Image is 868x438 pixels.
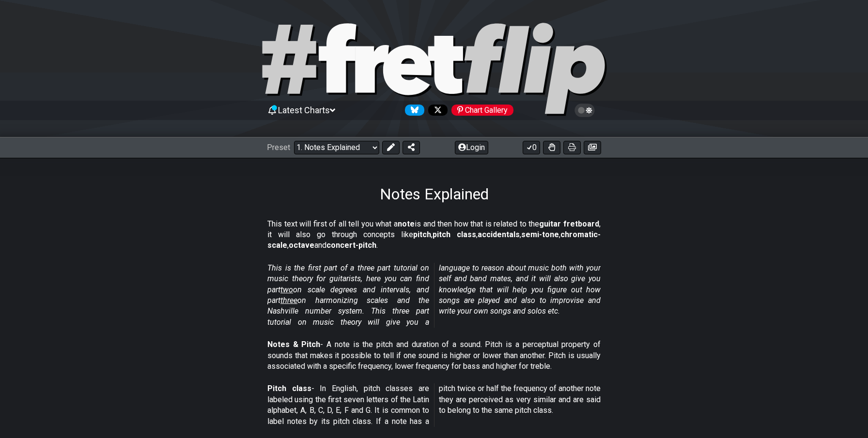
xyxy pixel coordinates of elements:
[448,105,513,116] a: #fretflip at Pinterest
[280,296,297,305] span: three
[403,141,420,154] button: Share Preset
[289,241,314,250] strong: octave
[539,219,599,228] strong: guitar fretboard
[451,105,513,116] div: Chart Gallery
[267,219,601,251] p: This text will first of all tell you what a is and then how that is related to the , it will also...
[543,141,560,154] button: Toggle Dexterity for all fretkits
[424,105,448,116] a: Follow #fretflip at X
[584,141,601,154] button: Create image
[563,141,581,154] button: Print
[278,105,330,115] span: Latest Charts
[294,141,379,154] select: Preset
[267,383,601,427] p: - In English, pitch classes are labeled using the first seven letters of the Latin alphabet, A, B...
[455,141,488,154] button: Login
[401,105,424,116] a: Follow #fretflip at Bluesky
[267,339,601,372] p: - A note is the pitch and duration of a sound. Pitch is a perceptual property of sounds that make...
[413,230,431,239] strong: pitch
[521,230,559,239] strong: semi-tone
[267,143,290,152] span: Preset
[280,285,293,294] span: two
[523,141,540,154] button: 0
[326,241,376,250] strong: concert-pitch
[267,340,320,349] strong: Notes & Pitch
[267,263,601,327] em: This is the first part of a three part tutorial on music theory for guitarists, here you can find...
[579,106,590,115] span: Toggle light / dark theme
[478,230,520,239] strong: accidentals
[433,230,476,239] strong: pitch class
[267,384,311,393] strong: Pitch class
[380,185,489,203] h1: Notes Explained
[382,141,400,154] button: Edit Preset
[398,219,415,228] strong: note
